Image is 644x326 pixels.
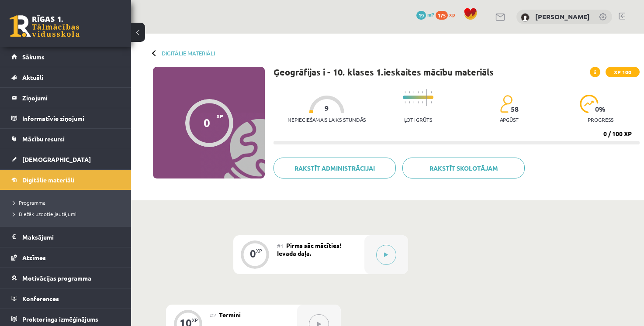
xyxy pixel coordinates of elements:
p: progress [588,117,613,123]
span: 58 [511,105,519,113]
img: icon-short-line-57e1e144782c952c97e751825c79c345078a6d821885a25fce030b3d8c18986b.svg [431,91,432,93]
a: Aktuāli [11,67,120,87]
img: icon-short-line-57e1e144782c952c97e751825c79c345078a6d821885a25fce030b3d8c18986b.svg [418,101,419,103]
img: icon-short-line-57e1e144782c952c97e751825c79c345078a6d821885a25fce030b3d8c18986b.svg [418,91,419,93]
span: XP 100 [606,67,640,77]
span: Motivācijas programma [22,274,91,282]
a: Atzīmes [11,247,120,268]
a: Mācību resursi [11,129,120,149]
legend: Maksājumi [22,227,120,247]
img: icon-short-line-57e1e144782c952c97e751825c79c345078a6d821885a25fce030b3d8c18986b.svg [405,101,405,103]
span: 175 [436,11,448,20]
a: Biežāk uzdotie jautājumi [13,210,122,218]
legend: Ziņojumi [22,88,120,108]
span: Sākums [22,53,45,61]
p: apgūst [500,117,519,123]
span: 9 [325,104,329,112]
h1: Ģeogrāfijas i - 10. klases 1.ieskaites mācību materiāls [274,67,494,77]
a: [PERSON_NAME] [535,12,590,21]
a: Motivācijas programma [11,268,120,288]
img: icon-short-line-57e1e144782c952c97e751825c79c345078a6d821885a25fce030b3d8c18986b.svg [422,91,423,93]
a: [DEMOGRAPHIC_DATA] [11,149,120,169]
span: Termini [219,311,241,319]
span: 19 [416,11,426,20]
img: icon-short-line-57e1e144782c952c97e751825c79c345078a6d821885a25fce030b3d8c18986b.svg [422,101,423,103]
a: Maksājumi [11,227,120,247]
a: Sākums [11,47,120,67]
span: Biežāk uzdotie jautājumi [13,210,76,217]
img: icon-short-line-57e1e144782c952c97e751825c79c345078a6d821885a25fce030b3d8c18986b.svg [409,101,410,103]
span: #2 [210,312,216,319]
span: xp [449,11,455,18]
a: 175 xp [436,11,459,18]
span: mP [427,11,434,18]
img: icon-progress-161ccf0a02000e728c5f80fcf4c31c7af3da0e1684b2b1d7c360e028c24a22f1.svg [580,95,599,113]
img: icon-short-line-57e1e144782c952c97e751825c79c345078a6d821885a25fce030b3d8c18986b.svg [405,91,405,93]
a: Rakstīt administrācijai [274,158,396,178]
span: [DEMOGRAPHIC_DATA] [22,155,91,163]
img: icon-short-line-57e1e144782c952c97e751825c79c345078a6d821885a25fce030b3d8c18986b.svg [431,101,432,103]
img: icon-short-line-57e1e144782c952c97e751825c79c345078a6d821885a25fce030b3d8c18986b.svg [413,101,414,103]
legend: Informatīvie ziņojumi [22,108,120,128]
span: Pirms sāc mācīties! Ievada daļa. [277,241,341,257]
img: icon-long-line-d9ea69661e0d244f92f715978eff75569469978d946b2353a9bb055b3ed8787d.svg [426,89,427,106]
span: Programma [13,199,45,206]
a: Konferences [11,288,120,309]
a: Informatīvie ziņojumi [11,108,120,128]
a: Digitālie materiāli [162,50,215,56]
img: Diāna Matašova [521,13,530,22]
img: icon-short-line-57e1e144782c952c97e751825c79c345078a6d821885a25fce030b3d8c18986b.svg [413,91,414,93]
a: Rakstīt skolotājam [402,158,525,178]
p: Ļoti grūts [404,117,432,123]
span: Proktoringa izmēģinājums [22,315,98,323]
a: 19 mP [416,11,434,18]
span: Aktuāli [22,73,43,81]
span: #1 [277,242,284,249]
div: 0 [250,250,256,257]
a: Digitālie materiāli [11,170,120,190]
span: Konferences [22,295,59,302]
div: 0 [204,116,210,129]
img: icon-short-line-57e1e144782c952c97e751825c79c345078a6d821885a25fce030b3d8c18986b.svg [409,91,410,93]
div: XP [256,248,262,253]
span: Mācību resursi [22,135,65,143]
a: Rīgas 1. Tālmācības vidusskola [10,15,80,37]
a: Ziņojumi [11,88,120,108]
span: 0 % [595,105,606,113]
a: Programma [13,199,122,206]
span: Atzīmes [22,254,46,261]
span: Digitālie materiāli [22,176,74,184]
p: Nepieciešamais laiks stundās [287,117,366,123]
img: students-c634bb4e5e11cddfef0936a35e636f08e4e9abd3cc4e673bd6f9a4125e45ecb1.svg [500,95,512,113]
span: XP [216,113,223,119]
div: XP [192,318,198,323]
